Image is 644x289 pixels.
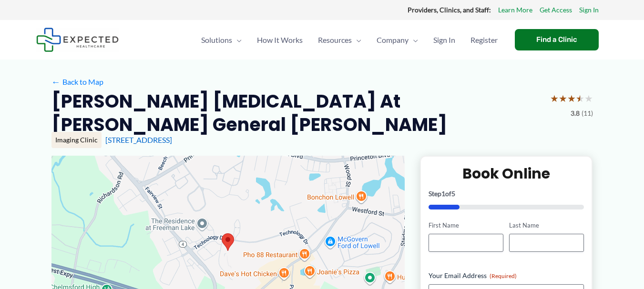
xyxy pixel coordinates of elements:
a: [STREET_ADDRESS] [105,135,172,144]
h2: [PERSON_NAME] [MEDICAL_DATA] at [PERSON_NAME] General [PERSON_NAME] [51,90,542,137]
label: Last Name [509,221,584,230]
span: Menu Toggle [232,23,242,57]
a: ResourcesMenu Toggle [310,23,369,57]
span: ★ [567,90,576,107]
a: Register [463,23,505,57]
span: ★ [559,90,567,107]
span: 5 [451,189,455,198]
a: CompanyMenu Toggle [369,23,426,57]
span: Menu Toggle [409,23,418,57]
span: (Required) [490,272,517,279]
span: 1 [441,189,445,198]
span: Register [470,23,498,57]
p: Step of [429,190,584,197]
a: Learn More [498,4,532,16]
span: ★ [576,90,584,107]
a: Sign In [579,4,599,16]
label: First Name [429,221,503,230]
label: Your Email Address [429,271,584,280]
span: 3.8 [571,107,580,120]
img: Expected Healthcare Logo - side, dark font, small [36,28,119,52]
strong: Providers, Clinics, and Staff: [408,6,491,14]
a: How It Works [249,23,310,57]
span: How It Works [257,23,303,57]
div: Imaging Clinic [51,132,102,148]
span: Sign In [433,23,455,57]
a: SolutionsMenu Toggle [194,23,249,57]
a: ←Back to Map [51,75,103,89]
span: Menu Toggle [352,23,361,57]
h2: Book Online [429,164,584,183]
a: Find a Clinic [515,29,599,50]
span: ← [51,77,61,86]
span: ★ [550,90,559,107]
span: Solutions [201,23,232,57]
a: Get Access [540,4,572,16]
span: (11) [582,107,593,120]
a: Sign In [426,23,463,57]
nav: Primary Site Navigation [194,23,505,57]
span: ★ [584,90,593,107]
span: Company [377,23,409,57]
span: Resources [318,23,352,57]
